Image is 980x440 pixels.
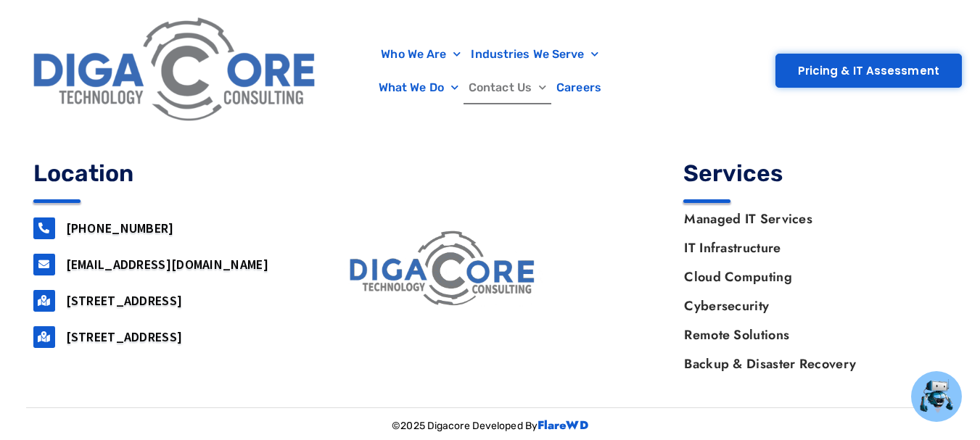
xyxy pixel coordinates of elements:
[33,254,55,275] a: support@digacore.com
[464,71,551,104] a: Contact Us
[376,38,466,71] a: Who We Are
[466,38,604,71] a: Industries We Serve
[33,217,55,239] a: 732-646-5725
[670,204,947,233] a: Managed IT Services
[344,226,543,314] img: digacore logo
[66,292,183,309] a: [STREET_ADDRESS]
[683,162,947,185] h4: Services
[538,417,588,433] a: FlareWD
[775,54,962,88] a: Pricing & IT Assessment
[670,204,947,378] nav: Menu
[670,291,947,320] a: Cybersecurity
[33,326,55,348] a: 2917 Penn Forest Blvd, Roanoke, VA 24018
[66,328,183,345] a: [STREET_ADDRESS]
[25,7,326,135] img: Digacore Logo
[551,71,606,104] a: Careers
[670,233,947,262] a: IT Infrastructure
[66,220,174,236] a: [PHONE_NUMBER]
[33,162,297,185] h4: Location
[670,262,947,291] a: Cloud Computing
[798,65,939,76] span: Pricing & IT Assessment
[670,349,947,378] a: Backup & Disaster Recovery
[26,415,955,437] p: ©2025 Digacore Developed By
[333,38,648,104] nav: Menu
[670,320,947,349] a: Remote Solutions
[374,71,464,104] a: What We Do
[33,290,55,312] a: 160 airport road, Suite 201, Lakewood, NJ, 08701
[66,256,268,273] a: [EMAIL_ADDRESS][DOMAIN_NAME]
